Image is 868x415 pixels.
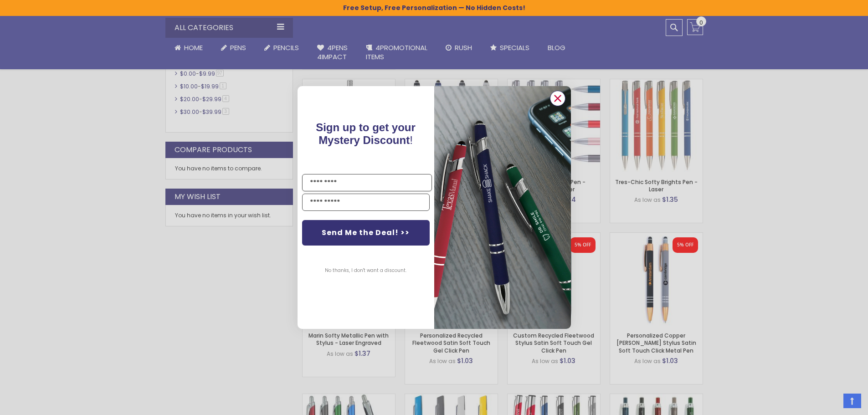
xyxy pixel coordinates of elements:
[316,121,416,146] span: !
[434,86,571,329] img: 081b18bf-2f98-4675-a917-09431eb06994.jpeg
[316,121,416,146] span: Sign up to get your Mystery Discount
[302,194,430,211] input: YOUR EMAIL
[302,220,430,246] button: Send Me the Deal! >>
[550,91,565,106] button: Close dialog
[320,259,411,282] button: No thanks, I don't want a discount.
[793,390,868,415] iframe: Google Customer Reviews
